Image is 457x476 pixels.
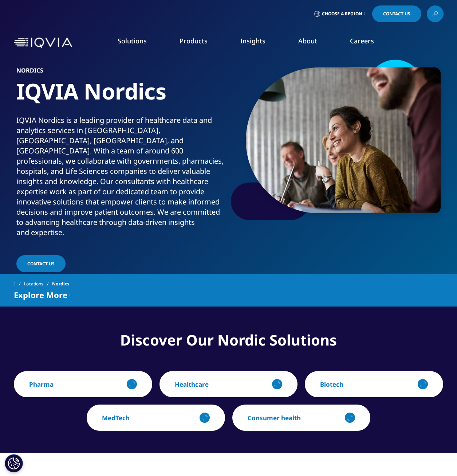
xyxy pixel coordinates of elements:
button: Cookies Settings [5,454,23,472]
a: Solutions [118,36,147,45]
button: MedTech [87,405,225,431]
h6: Nordics [16,67,226,78]
a: Contact Us [16,255,66,272]
button: Biotech [305,371,443,397]
button: Pharma [14,371,152,397]
p: Consumer health [248,414,301,422]
span: Contact Us [27,261,55,267]
p: IQVIA Nordics is a leading provider of healthcare data and analytics services in [GEOGRAPHIC_DATA... [16,115,226,242]
span: Contact Us [383,12,410,16]
span: Explore More [14,290,67,299]
a: Contact Us [372,5,421,22]
p: Pharma [29,380,54,389]
p: MedTech [102,414,130,422]
a: Insights [240,36,265,45]
h1: IQVIA Nordics [16,78,226,115]
a: Careers [350,36,374,45]
img: 244_colleagues-successful-collaboration-meeting.jpg [246,67,441,213]
img: IQVIA Healthcare Information Technology and Pharma Clinical Research Company [14,38,72,48]
button: Healthcare [159,371,298,397]
nav: Primary [75,26,444,60]
span: Nordics [52,277,69,290]
h3: Discover Our Nordic Solutions [14,330,444,360]
a: About [298,36,317,45]
p: Biotech [320,380,343,389]
button: Consumer health [232,405,371,431]
a: Locations [24,277,52,290]
p: Healthcare [175,380,209,389]
span: Choose a Region [322,11,362,17]
a: Products [180,36,208,45]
